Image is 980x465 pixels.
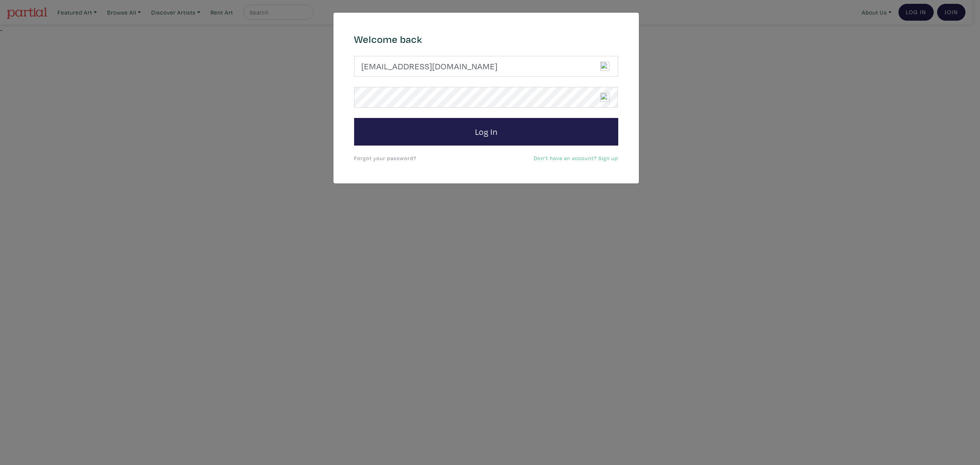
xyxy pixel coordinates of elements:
a: Don't have an account? Sign up [534,154,618,162]
img: npw-badge-icon-locked.svg [600,62,609,71]
button: Log In [354,118,618,146]
a: Forgot your password? [354,154,416,162]
input: Your email [354,56,618,77]
img: npw-badge-icon-locked.svg [600,93,609,102]
h4: Welcome back [354,33,618,46]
